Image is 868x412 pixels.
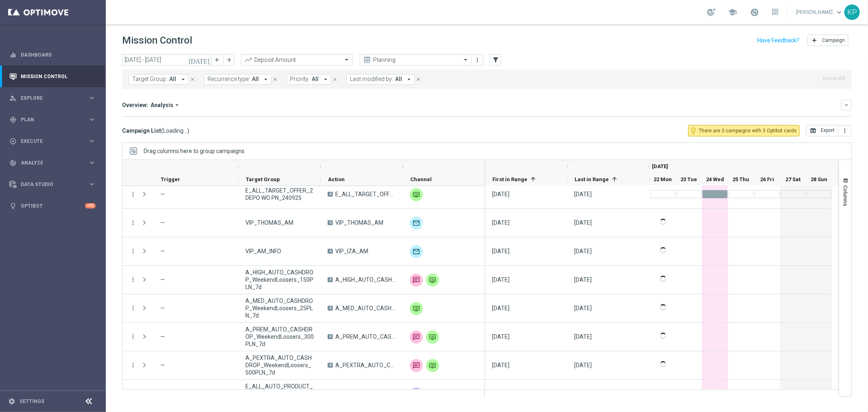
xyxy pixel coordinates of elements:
[575,176,609,182] span: Last in Range
[290,76,310,83] span: Priority:
[88,116,96,123] i: keyboard_arrow_right
[728,8,737,17] span: school
[129,276,137,283] button: more_vert
[214,57,220,63] i: arrow_back
[492,219,509,226] div: 22 Sep 2025, Monday
[822,37,845,43] span: Campaign
[328,249,333,254] span: A
[363,56,371,64] i: preview
[328,176,345,182] span: Action
[410,359,423,372] img: SMS
[9,73,96,80] button: Mission Control
[492,56,499,64] i: filter_alt
[245,297,314,319] span: A_MED_AUTO_CASHDROP_WeekendLoosers_25PLN_7d
[245,326,314,348] span: A_PREM_AUTO_CASHDROP_WeekendLoosers_300PLN_7d
[760,176,774,182] span: 26 Fri
[410,388,423,401] img: Call center
[9,51,17,59] i: equalizer
[490,54,501,66] button: filter_alt
[21,139,88,144] span: Execute
[148,101,183,109] button: Analysis arrow_drop_down
[187,54,212,66] button: [DATE]
[129,333,137,340] i: more_vert
[332,77,338,82] i: close
[795,6,844,18] a: [PERSON_NAME]keyboard_arrow_down
[245,248,281,255] span: VIP_AM_INFO
[160,362,165,368] span: —
[426,331,439,344] div: Private message
[212,54,223,66] button: arrow_back
[246,176,280,182] span: Target Group
[395,76,402,83] span: All
[9,138,96,145] div: play_circle_outline Execute keyboard_arrow_right
[410,245,423,258] div: Target group only
[426,359,439,372] img: Private message
[187,127,189,134] span: )
[21,182,88,187] span: Data Studio
[245,219,293,226] span: VIP_THOMAS_AM
[173,101,181,109] i: arrow_drop_down
[405,76,413,83] i: arrow_drop_down
[21,96,88,101] span: Explore
[410,302,423,315] img: Private message
[9,159,17,167] i: track_changes
[21,44,96,66] a: Dashboard
[410,188,423,201] img: Private message
[272,77,278,82] i: close
[129,362,137,369] button: more_vert
[492,305,509,312] div: 22 Sep 2025, Monday
[9,203,96,209] button: lightbulb Optibot +10
[122,35,192,46] h1: Mission Control
[574,362,592,369] div: 22 Sep 2025, Monday
[492,176,527,182] span: First in Range
[328,192,333,197] span: A
[574,333,592,340] div: 22 Sep 2025, Monday
[245,354,314,376] span: A_PEXTRA_AUTO_CASHDROP_WeekendLoosers_500PLN_7d
[245,269,314,291] span: A_HIGH_AUTO_CASHDROP_WeekendLoosers_150PLN_7d
[160,248,165,254] span: —
[328,306,333,311] span: A
[328,334,333,339] span: A
[160,333,165,340] span: —
[9,116,88,123] div: Plan
[88,159,96,167] i: keyboard_arrow_right
[335,191,396,198] span: E_ALL_TARGET_OFFER_2DEPO WO PN_240925
[350,76,393,83] span: Last modified by:
[208,76,250,83] span: Recurrence type:
[652,163,668,169] span: [DATE]
[163,127,187,134] span: Loading...
[844,102,849,108] i: keyboard_arrow_down
[9,95,96,101] button: person_search Explore keyboard_arrow_right
[88,94,96,102] i: keyboard_arrow_right
[21,160,88,165] span: Analyze
[241,54,353,66] ng-select: Deposit Amount
[842,127,848,134] i: more_vert
[129,305,137,312] button: more_vert
[360,54,472,66] ng-select: Planning
[474,55,482,65] button: more_vert
[690,127,697,134] i: lightbulb_outline
[129,191,137,198] button: more_vert
[835,8,844,17] span: keyboard_arrow_down
[688,125,800,136] button: lightbulb_outline There are 3 campaigns with 3 Optibot cards
[9,138,88,145] div: Execute
[811,176,828,182] span: 28 Sun
[811,37,818,44] i: add
[312,76,319,83] span: All
[9,44,96,66] div: Dashboard
[410,176,432,182] span: Channel
[245,187,314,202] span: E_ALL_TARGET_OFFER_2DEPO WO PN_240925
[21,66,96,87] a: Mission Control
[328,277,333,282] span: A
[574,219,592,226] div: 22 Sep 2025, Monday
[9,181,96,188] button: Data Studio keyboard_arrow_right
[410,217,423,230] img: Target group only
[328,220,333,225] span: A
[9,94,17,102] i: person_search
[410,274,423,287] div: SMS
